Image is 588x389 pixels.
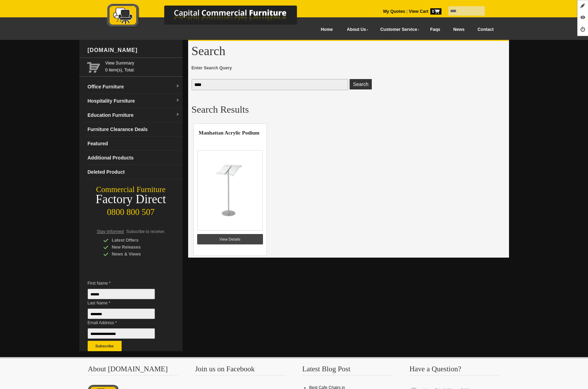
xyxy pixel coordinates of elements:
[88,328,155,339] input: Email Address *
[192,79,349,90] input: Enter Search Query
[79,194,183,204] div: Factory Direct
[85,80,183,94] a: Office Furnituredropdown
[192,64,506,71] span: Enter Search Query
[176,113,180,117] img: dropdown
[85,165,183,179] a: Deleted Product
[103,244,169,251] div: New Releases
[85,108,183,122] a: Education Furnituredropdown
[407,9,441,14] a: View Cart0
[192,104,506,115] h2: Search Results
[85,122,183,137] a: Furniture Clearance Deals
[339,22,372,37] a: About Us
[88,309,155,319] input: Last Name *
[88,3,331,29] img: Capital Commercial Furniture Logo
[192,44,506,58] h1: Search
[447,22,471,37] a: News
[88,341,122,351] button: Subscribe
[195,365,286,375] h3: Join us on Facebook
[85,94,183,108] a: Hospitality Furnituredropdown
[88,3,331,31] a: Capital Commercial Furniture Logo
[85,40,183,61] div: [DOMAIN_NAME]
[383,9,405,14] a: My Quotes
[471,22,500,37] a: Contact
[88,319,165,326] span: Email Address *
[97,229,124,234] span: Stay Informed
[126,229,165,234] span: Subscribe to receive:
[372,22,423,37] a: Customer Service
[430,8,441,15] span: 0
[105,60,180,67] a: View Summary
[176,84,180,88] img: dropdown
[85,151,183,165] a: Additional Products
[197,234,263,244] a: View Details
[424,22,447,37] a: Faqs
[88,280,165,287] span: First Name *
[103,237,169,244] div: Latest Offers
[410,365,500,375] h3: Have a Question?
[302,365,393,375] h3: Latest Blog Post
[88,365,179,375] h3: About [DOMAIN_NAME]
[350,79,372,89] button: Enter Search Query
[199,130,260,136] a: Manhattan Acrylic Podium
[88,300,165,306] span: Last Name *
[79,185,183,194] div: Commercial Furniture
[79,204,183,217] div: 0800 800 507
[88,289,155,299] input: First Name *
[409,9,441,14] strong: View Cart
[176,98,180,103] img: dropdown
[105,60,180,72] span: 0 item(s), Total:
[103,251,169,258] div: News & Views
[85,137,183,151] a: Featured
